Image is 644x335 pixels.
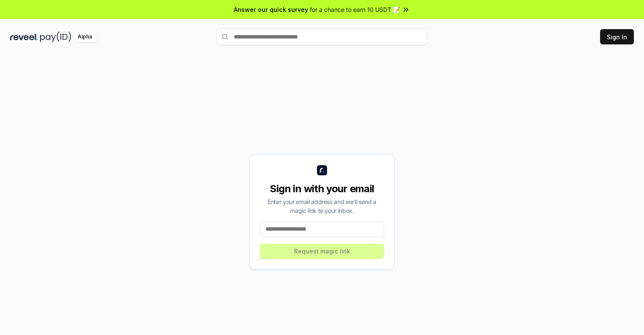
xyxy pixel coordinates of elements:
[73,32,97,42] div: Alpha
[234,5,308,14] span: Answer our quick survey
[260,182,384,196] div: Sign in with your email
[317,165,327,175] img: logo_small
[10,32,38,42] img: reveel_dark
[310,5,400,14] span: for a chance to earn 10 USDT 📝
[260,197,384,215] div: Enter your email address and we’ll send a magic link to your inbox.
[40,32,71,42] img: pay_id
[600,29,634,44] button: Sign In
